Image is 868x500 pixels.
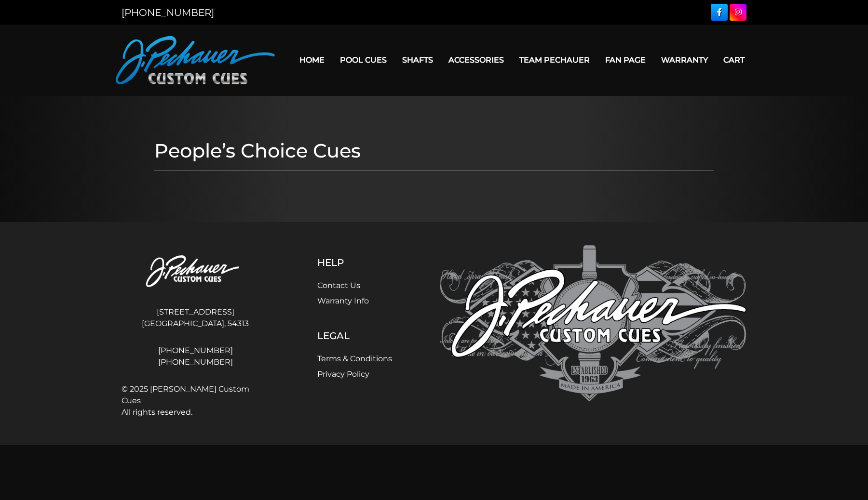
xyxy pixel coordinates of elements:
[512,48,597,72] a: Team Pechauer
[317,369,369,379] a: Privacy Policy
[122,345,269,356] a: [PHONE_NUMBER]
[317,330,392,342] h5: Legal
[440,245,746,402] img: Pechauer Custom Cues
[317,257,392,268] h5: Help
[716,48,752,72] a: Cart
[122,245,269,299] img: Pechauer Custom Cues
[122,356,269,368] a: [PHONE_NUMBER]
[317,281,360,290] a: Contact Us
[394,48,441,72] a: Shafts
[441,48,512,72] a: Accessories
[116,36,275,84] img: Pechauer Custom Cues
[317,296,369,305] a: Warranty Info
[332,48,394,72] a: Pool Cues
[597,48,653,72] a: Fan Page
[122,303,269,333] address: [STREET_ADDRESS] [GEOGRAPHIC_DATA], 54313
[122,7,214,18] a: [PHONE_NUMBER]
[122,383,269,418] span: © 2025 [PERSON_NAME] Custom Cues All rights reserved.
[317,354,392,363] a: Terms & Conditions
[154,139,714,162] h1: People’s Choice Cues
[292,48,332,72] a: Home
[653,48,716,72] a: Warranty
